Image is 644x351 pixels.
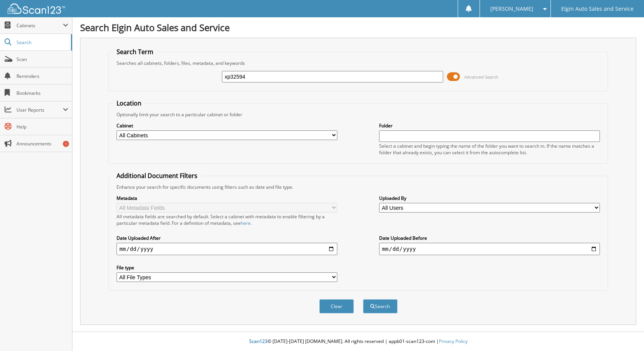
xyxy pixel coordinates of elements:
span: Cabinets [16,22,63,29]
label: Date Uploaded Before [379,235,600,241]
legend: Additional Document Filters [113,171,201,180]
div: Enhance your search for specific documents using filters such as date and file type. [113,184,604,190]
label: File type [117,264,338,271]
button: Clear [319,299,354,313]
legend: Search Term [113,48,157,56]
input: start [117,243,338,255]
span: Scan123 [249,338,268,344]
span: Reminders [16,73,68,79]
span: [PERSON_NAME] [490,7,533,11]
button: Search [363,299,398,313]
label: Date Uploaded After [117,235,338,241]
span: User Reports [16,107,63,113]
div: © [DATE]-[DATE] [DOMAIN_NAME]. All rights reserved | appb01-scan123-com | [72,332,644,351]
span: Announcements [16,140,68,147]
label: Uploaded By [379,195,600,201]
div: 1 [63,141,69,147]
div: All metadata fields are searched by default. Select a cabinet with metadata to enable filtering b... [117,213,338,226]
div: Optionally limit your search to a particular cabinet or folder [113,111,604,118]
span: Advanced Search [464,74,498,80]
span: Elgin Auto Sales and Service [561,7,634,11]
img: scan123-logo-white.svg [8,3,65,14]
div: Select a cabinet and begin typing the name of the folder you want to search in. If the name match... [379,143,600,156]
span: Help [16,124,68,130]
legend: Location [113,99,145,107]
h1: Search Elgin Auto Sales and Service [80,21,636,34]
label: Cabinet [117,122,338,129]
span: Search [16,39,67,46]
span: Bookmarks [16,90,68,96]
input: end [379,243,600,255]
span: Scan [16,56,68,63]
a: Privacy Policy [439,338,468,344]
div: Searches all cabinets, folders, files, metadata, and keywords [113,60,604,66]
label: Metadata [117,195,338,201]
label: Folder [379,122,600,129]
a: here [241,220,251,226]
